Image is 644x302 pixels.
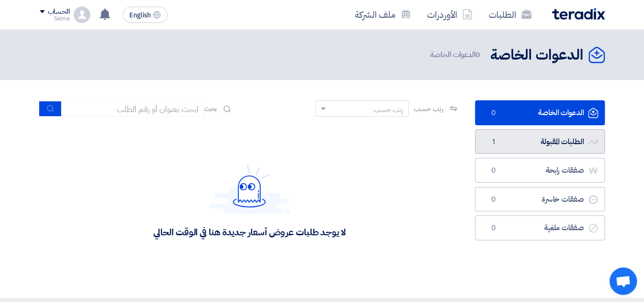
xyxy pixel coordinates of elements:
span: بحث [204,103,217,114]
a: صفقات رابحة0 [475,158,605,183]
a: الطلبات [481,3,540,26]
div: رتب حسب [374,104,403,115]
a: الدعوات الخاصة0 [475,100,605,125]
img: Hello [209,164,290,214]
button: English [123,7,167,23]
span: English [129,12,151,19]
div: الحساب [48,8,70,16]
img: profile_test.png [74,7,90,23]
span: 0 [488,108,500,118]
a: الأوردرات [419,3,481,26]
a: Open chat [609,267,637,295]
a: صفقات خاسرة0 [475,187,605,212]
span: 0 [475,49,480,60]
a: صفقات ملغية0 [475,215,605,240]
div: لا يوجد طلبات عروض أسعار جديدة هنا في الوقت الحالي [153,226,345,238]
div: Salma [40,16,70,21]
span: الدعوات الخاصة [430,49,482,61]
span: 0 [488,195,500,205]
h2: الدعوات الخاصة [490,45,583,65]
span: 1 [488,137,500,147]
a: ملف الشركة [347,3,419,26]
img: Teradix logo [552,8,605,20]
span: 0 [488,223,500,233]
span: 0 [488,166,500,176]
input: ابحث بعنوان أو رقم الطلب [62,101,204,117]
a: الطلبات المقبولة1 [475,129,605,154]
span: رتب حسب [414,103,443,114]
